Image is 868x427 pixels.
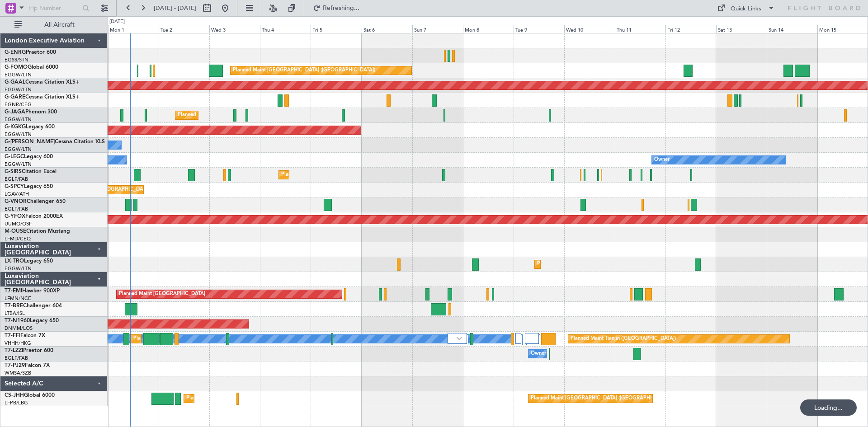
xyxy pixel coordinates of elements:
[362,25,412,33] div: Sat 6
[5,229,26,234] span: M-OUSE
[5,214,63,219] a: G-YFOXFalcon 2000EX
[5,65,58,70] a: G-FOMOGlobal 6000
[5,318,59,324] a: T7-N1960Legacy 650
[5,303,62,309] a: T7-BREChallenger 604
[5,80,25,85] span: G-GAAL
[5,199,27,204] span: G-VNOR
[5,139,105,145] a: G-[PERSON_NAME]Cessna Citation XLS
[531,347,546,361] div: Owner
[5,214,25,219] span: G-YFOX
[5,370,31,376] a: WMSA/SZB
[654,153,670,167] div: Owner
[5,154,24,160] span: G-LEGC
[665,25,716,33] div: Fri 12
[5,169,22,174] span: G-SIRS
[5,131,32,138] a: EGGW/LTN
[209,25,260,33] div: Wed 3
[5,161,32,168] a: EGGW/LTN
[322,5,360,11] span: Refreshing...
[5,235,31,242] a: LFMD/CEQ
[5,124,26,130] span: G-KGKG
[615,25,665,33] div: Thu 11
[5,191,29,197] a: LGAV/ATH
[531,392,673,405] div: Planned Maint [GEOGRAPHIC_DATA] ([GEOGRAPHIC_DATA])
[5,139,55,145] span: G-[PERSON_NAME]
[309,1,363,15] button: Refreshing...
[233,64,375,77] div: Planned Maint [GEOGRAPHIC_DATA] ([GEOGRAPHIC_DATA])
[5,393,55,398] a: CS-JHHGlobal 6000
[5,393,24,398] span: CS-JHH
[463,25,514,33] div: Mon 8
[5,229,70,234] a: M-OUSECitation Mustang
[5,325,33,332] a: DNMM/LOS
[5,303,23,309] span: T7-BRE
[5,199,66,204] a: G-VNORChallenger 650
[5,340,31,347] a: VHHH/HKG
[564,25,615,33] div: Wed 10
[119,287,205,301] div: Planned Maint [GEOGRAPHIC_DATA]
[5,50,26,55] span: G-ENRG
[5,80,79,85] a: G-GAALCessna Citation XLS+
[5,348,53,353] a: T7-LZZIPraetor 600
[5,258,24,264] span: LX-TRO
[178,108,320,122] div: Planned Maint [GEOGRAPHIC_DATA] ([GEOGRAPHIC_DATA])
[5,109,57,115] a: G-JAGAPhenom 300
[5,258,53,264] a: LX-TROLegacy 650
[5,310,25,317] a: LTBA/ISL
[5,124,55,130] a: G-KGKGLegacy 600
[5,399,28,406] a: LFPB/LBG
[281,168,424,182] div: Planned Maint [GEOGRAPHIC_DATA] ([GEOGRAPHIC_DATA])
[5,116,32,123] a: EGGW/LTN
[457,337,462,340] img: arrow-gray.svg
[5,154,53,160] a: G-LEGCLegacy 600
[5,176,28,183] a: EGLF/FAB
[5,56,28,63] a: EGSS/STN
[5,265,32,272] a: EGGW/LTN
[76,183,204,197] div: Cleaning [GEOGRAPHIC_DATA] ([PERSON_NAME] Intl)
[159,25,209,33] div: Tue 2
[109,18,125,26] div: [DATE]
[5,333,20,338] span: T7-FFI
[5,146,32,153] a: EGGW/LTN
[10,18,98,32] button: All Aircraft
[5,206,28,212] a: EGLF/FAB
[5,288,60,294] a: T7-EMIHawker 900XP
[5,169,57,174] a: G-SIRSCitation Excel
[28,1,80,15] input: Trip Number
[817,25,868,33] div: Mon 15
[5,355,28,361] a: EGLF/FAB
[5,295,31,302] a: LFMN/NCE
[514,25,564,33] div: Tue 9
[5,94,79,100] a: G-GARECessna Citation XLS+
[731,5,761,14] div: Quick Links
[154,4,196,12] span: [DATE] - [DATE]
[5,363,50,368] a: T7-PJ29Falcon 7X
[5,109,25,115] span: G-JAGA
[5,318,30,324] span: T7-N1960
[5,101,32,108] a: EGNR/CEG
[260,25,311,33] div: Thu 4
[5,86,32,93] a: EGGW/LTN
[186,392,329,405] div: Planned Maint [GEOGRAPHIC_DATA] ([GEOGRAPHIC_DATA])
[5,184,53,189] a: G-SPCYLegacy 650
[5,333,45,338] a: T7-FFIFalcon 7X
[5,65,28,70] span: G-FOMO
[311,25,361,33] div: Fri 5
[5,94,25,100] span: G-GARE
[537,258,596,271] div: Planned Maint Dusseldorf
[5,363,25,368] span: T7-PJ29
[716,25,767,33] div: Sat 13
[571,332,676,346] div: Planned Maint Tianjin ([GEOGRAPHIC_DATA])
[5,221,32,227] a: UUMO/OSF
[412,25,463,33] div: Sun 7
[24,22,95,28] span: All Aircraft
[5,184,24,189] span: G-SPCY
[133,332,284,346] div: Planned Maint [GEOGRAPHIC_DATA] ([GEOGRAPHIC_DATA] Intl)
[5,71,32,78] a: EGGW/LTN
[5,348,23,353] span: T7-LZZI
[712,1,779,15] button: Quick Links
[108,25,159,33] div: Mon 1
[5,288,22,294] span: T7-EMI
[767,25,817,33] div: Sun 14
[800,399,857,416] div: Loading...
